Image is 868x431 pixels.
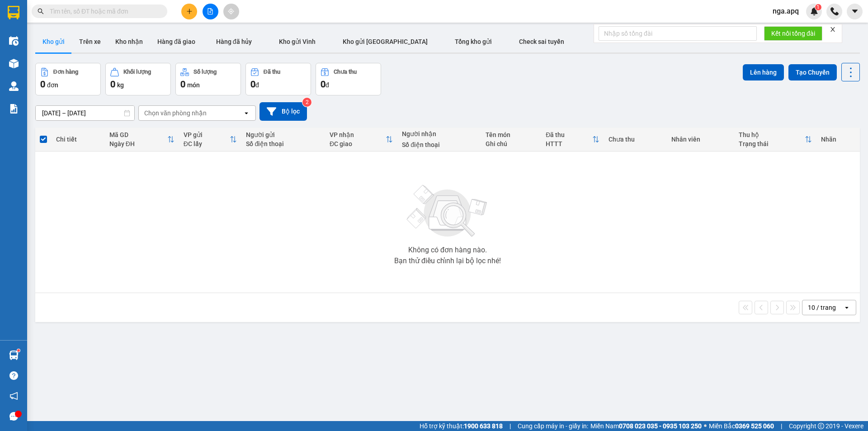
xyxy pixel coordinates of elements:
[464,422,503,430] strong: 1900 633 818
[72,31,108,52] button: Trên xe
[150,31,203,52] button: Hàng đã giao
[180,79,185,90] span: 0
[9,81,19,91] img: warehouse-icon
[245,63,311,95] button: Đã thu0đ
[38,8,44,14] span: search
[734,128,816,152] th: Toggle SortBy
[394,257,501,265] div: Bạn thử điều chỉnh lại bộ lọc nhé!
[246,140,321,147] div: Số điện thoại
[53,69,78,75] div: Đơn hàng
[259,102,307,121] button: Bộ lọc
[671,136,730,143] div: Nhân viên
[50,6,156,16] input: Tìm tên, số ĐT hoặc mã đơn
[9,59,19,68] img: warehouse-icon
[815,4,821,10] sup: 1
[486,140,537,147] div: Ghi chú
[228,8,234,14] span: aim
[519,38,564,45] span: Check sai tuyến
[590,421,702,431] span: Miền Nam
[186,8,193,14] span: plus
[402,180,493,243] img: svg+xml;base64,PHN2ZyBjbGFzcz0ibGlzdC1wbHVnX19zdmciIHhtbG5zPSJodHRwOi8vd3d3LnczLm9yZy8yMDAwL3N2Zy...
[810,7,818,15] img: icon-new-feature
[302,98,311,107] sup: 2
[402,130,476,137] div: Người nhận
[486,131,537,138] div: Tên món
[175,63,241,95] button: Số lượng0món
[9,371,18,380] span: question-circle
[250,79,255,90] span: 0
[704,424,707,428] span: ⚪️
[821,136,855,143] div: Nhãn
[123,69,151,75] div: Khối lượng
[843,304,850,311] svg: open
[216,38,252,45] span: Hàng đã hủy
[9,104,19,114] img: solution-icon
[609,136,662,143] div: Chưa thu
[184,131,230,138] div: VP gửi
[847,4,863,19] button: caret-down
[40,79,45,90] span: 0
[739,140,804,147] div: Trạng thái
[117,81,124,89] span: kg
[109,131,167,138] div: Mã GD
[771,28,815,38] span: Kết nối tổng đài
[816,4,820,10] span: 1
[818,423,824,429] span: copyright
[330,131,386,138] div: VP nhận
[108,31,150,52] button: Kho nhận
[321,79,325,90] span: 0
[105,63,171,95] button: Khối lượng0kg
[9,392,18,400] span: notification
[8,6,19,19] img: logo-vxr
[203,4,218,19] button: file-add
[193,69,217,75] div: Số lượng
[316,63,381,95] button: Chưa thu0đ
[735,422,774,430] strong: 0369 525 060
[343,38,428,45] span: Kho gửi [GEOGRAPHIC_DATA]
[851,7,859,15] span: caret-down
[518,421,588,431] span: Cung cấp máy in - giấy in:
[246,131,321,138] div: Người gửi
[830,7,839,15] img: phone-icon
[709,421,774,431] span: Miền Bắc
[181,4,197,19] button: plus
[599,26,757,41] input: Nhập số tổng đài
[541,128,604,152] th: Toggle SortBy
[36,106,134,120] input: Select a date range.
[546,131,592,138] div: Đã thu
[330,140,386,147] div: ĐC giao
[110,79,115,90] span: 0
[47,81,58,89] span: đơn
[743,64,784,81] button: Lên hàng
[509,421,511,431] span: |
[420,421,503,431] span: Hỗ trợ kỹ thuật:
[17,349,20,352] sup: 1
[35,31,72,52] button: Kho gửi
[255,81,259,89] span: đ
[264,69,280,75] div: Đã thu
[325,81,329,89] span: đ
[739,131,804,138] div: Thu hộ
[808,303,836,312] div: 10 / trang
[334,69,357,75] div: Chưa thu
[105,128,179,152] th: Toggle SortBy
[223,4,239,19] button: aim
[455,38,492,45] span: Tổng kho gửi
[408,246,487,254] div: Không có đơn hàng nào.
[279,38,316,45] span: Kho gửi Vinh
[9,36,19,46] img: warehouse-icon
[35,63,101,95] button: Đơn hàng0đơn
[9,350,19,360] img: warehouse-icon
[765,5,806,17] span: nga.apq
[788,64,837,81] button: Tạo Chuyến
[402,141,476,148] div: Số điện thoại
[207,8,213,14] span: file-add
[187,81,200,89] span: món
[325,128,397,152] th: Toggle SortBy
[243,109,250,117] svg: open
[109,140,167,147] div: Ngày ĐH
[546,140,592,147] div: HTTT
[56,136,100,143] div: Chi tiết
[781,421,782,431] span: |
[9,412,18,421] span: message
